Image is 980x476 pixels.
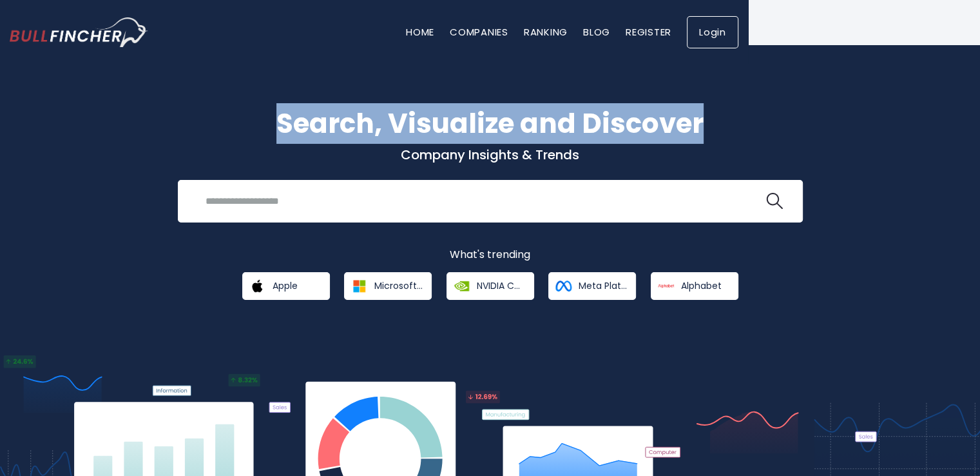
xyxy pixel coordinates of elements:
a: Ranking [524,25,568,39]
a: NVIDIA Corporation [447,272,534,300]
span: Apple [273,280,298,292]
h1: Search, Visualize and Discover [113,103,867,144]
a: Register [626,25,671,39]
a: Meta Platforms [548,272,636,300]
a: Home [406,25,434,39]
span: Alphabet [681,280,722,292]
span: NVIDIA Corporation [477,280,525,292]
span: Microsoft Corporation [374,280,423,292]
a: Companies [450,25,508,39]
img: bullfincher logo [10,17,148,47]
p: What's trending [113,248,867,262]
a: Alphabet [651,272,738,300]
a: Login [687,16,738,48]
a: Blog [583,25,610,39]
a: Apple [242,272,330,300]
a: Microsoft Corporation [344,272,432,300]
img: search icon [766,193,783,210]
a: Go to homepage [10,17,148,47]
p: Company Insights & Trends [113,146,867,163]
span: Meta Platforms [579,280,627,292]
